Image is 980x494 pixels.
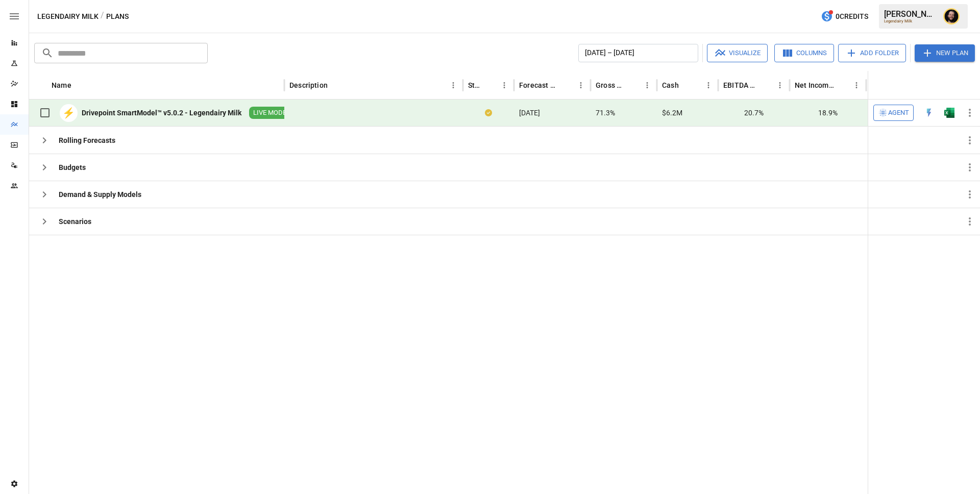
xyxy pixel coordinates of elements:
div: Your plan has changes in Excel that are not reflected in the Drivepoint Data Warehouse, select "S... [485,108,492,118]
div: Legendairy Milk [884,19,937,23]
button: 0Credits [817,7,872,26]
button: Sort [483,78,497,92]
div: Rolling Forecasts [59,135,115,145]
button: Status column menu [497,78,511,92]
button: Cash column menu [701,78,716,92]
div: [DATE] [514,100,591,127]
span: $6.2M [662,108,682,118]
button: Agent [873,105,914,121]
div: Forecast start [519,81,558,89]
img: quick-edit-flash.b8aec18c.svg [924,108,934,118]
img: Ciaran Nugent [943,8,960,24]
button: Visualize [707,44,768,62]
button: Sort [72,78,87,92]
span: Agent [888,107,909,119]
span: LIVE MODEL [249,108,294,118]
button: Legendairy Milk [37,10,99,23]
div: Open in Quick Edit [924,108,934,118]
div: EBITDA Margin [723,81,757,89]
button: Sort [835,78,849,92]
button: [DATE] – [DATE] [578,44,698,62]
img: excel-icon.76473adf.svg [944,108,954,118]
div: / [101,10,104,23]
button: Sort [758,78,773,92]
button: New Plan [915,44,975,62]
div: Status [468,81,482,89]
button: Sort [329,78,343,92]
div: Budgets [59,162,86,172]
div: Scenarios [59,216,91,227]
span: 18.9% [818,108,838,118]
button: Sort [966,78,980,92]
div: Name [52,81,71,89]
div: Drivepoint SmartModel™ v5.0.2 - Legendairy Milk [82,108,241,118]
div: ⚡ [60,104,78,122]
button: Ciaran Nugent [937,2,966,31]
button: EBITDA Margin column menu [773,78,787,92]
div: Description [289,81,328,89]
div: Net Income Margin [795,81,834,89]
button: Sort [626,78,640,92]
button: Net Income Margin column menu [849,78,864,92]
div: Open in Excel [944,108,954,118]
div: Cash [662,81,679,89]
div: Demand & Supply Models [59,189,141,200]
button: Sort [559,78,574,92]
span: 71.3% [596,108,615,118]
button: Columns [774,44,834,62]
button: Sort [680,78,694,92]
span: 20.7% [744,108,764,118]
div: [PERSON_NAME] [884,9,937,19]
div: Gross Margin [596,81,625,89]
button: Gross Margin column menu [640,78,654,92]
button: Forecast start column menu [574,78,588,92]
button: Description column menu [446,78,460,92]
button: Add Folder [838,44,906,62]
span: 0 Credits [836,10,868,23]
